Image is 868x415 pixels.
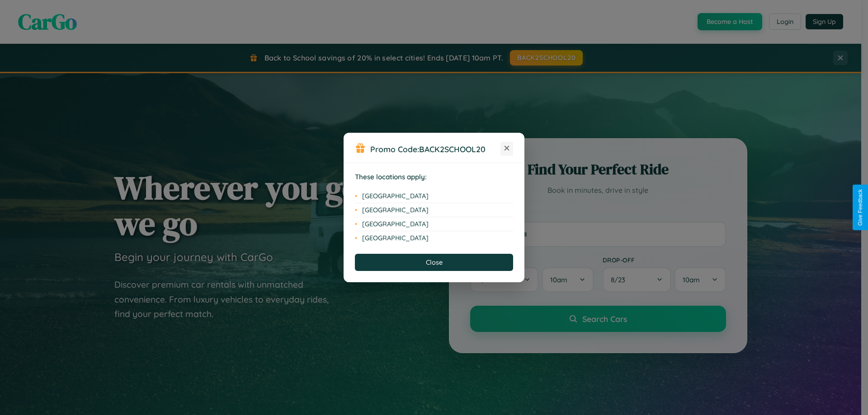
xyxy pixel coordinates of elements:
li: [GEOGRAPHIC_DATA] [355,189,513,203]
h3: Promo Code: [370,144,500,154]
div: Give Feedback [857,189,863,226]
b: BACK2SCHOOL20 [419,144,486,154]
li: [GEOGRAPHIC_DATA] [355,203,513,217]
li: [GEOGRAPHIC_DATA] [355,231,513,245]
strong: These locations apply: [355,173,427,181]
button: Close [355,254,513,271]
li: [GEOGRAPHIC_DATA] [355,217,513,231]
